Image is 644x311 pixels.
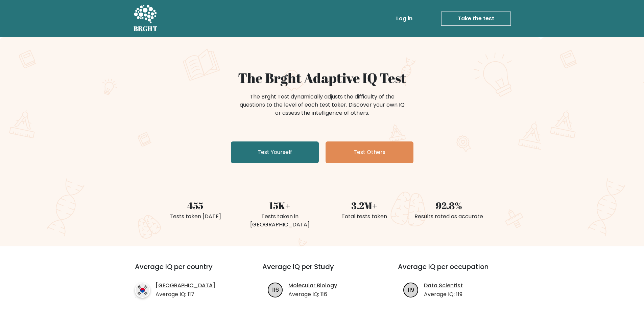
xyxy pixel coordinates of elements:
h5: BRGHT [134,25,158,33]
text: 119 [408,286,414,293]
div: 92.8% [411,198,487,213]
a: Test Yourself [231,141,319,163]
a: Data Scientist [424,282,463,290]
div: 455 [157,198,234,213]
a: [GEOGRAPHIC_DATA] [156,282,215,290]
div: 3.2M+ [326,198,403,213]
a: BRGHT [134,3,158,35]
h3: Average IQ per country [135,263,238,279]
div: Results rated as accurate [411,213,487,221]
h3: Average IQ per occupation [398,263,517,279]
img: country [135,283,150,298]
a: Molecular Biology [288,282,337,290]
div: Tests taken [DATE] [157,213,234,221]
a: Log in [393,12,415,25]
h3: Average IQ per Study [262,263,382,279]
text: 116 [272,286,279,293]
div: Tests taken in [GEOGRAPHIC_DATA] [242,213,318,229]
p: Average IQ: 117 [156,290,215,298]
div: Total tests taken [326,213,403,221]
p: Average IQ: 119 [424,290,463,298]
p: Average IQ: 116 [288,290,337,298]
div: The Brght Test dynamically adjusts the difficulty of the questions to the level of each test take... [238,93,407,117]
a: Test Others [326,141,413,163]
h1: The Brght Adaptive IQ Test [157,70,487,86]
a: Take the test [441,12,511,26]
div: 15K+ [242,198,318,213]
